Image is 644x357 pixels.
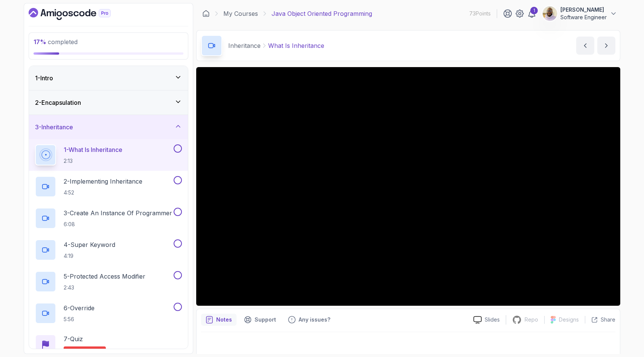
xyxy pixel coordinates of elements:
p: Java Object Oriented Programming [272,9,372,18]
p: Inheritance [228,41,261,50]
p: 6:08 [64,221,172,228]
button: Feedback button [284,314,335,326]
button: 3-Inheritance [29,115,188,139]
p: Repo [525,316,538,323]
p: 4:52 [64,189,142,196]
a: 1 [527,9,536,18]
button: next content [597,37,615,55]
p: 2:13 [64,157,122,165]
button: 3-Create An Instance Of Programmer6:08 [35,208,182,229]
p: 73 Points [469,10,491,17]
p: [PERSON_NAME] [560,6,607,14]
h3: 1 - Intro [35,74,53,83]
button: 2-Encapsulation [29,90,188,115]
span: Required- [68,348,91,354]
a: Slides [467,316,506,324]
button: 5-Protected Access Modifier2:43 [35,271,182,292]
h3: 2 - Encapsulation [35,98,81,107]
p: 1 - What Is Inheritance [64,145,122,154]
span: 17 % [34,38,46,46]
p: Notes [216,316,232,323]
p: 6 - Override [64,303,95,313]
p: 5 - Protected Access Modifier [64,272,145,281]
button: user profile image[PERSON_NAME]Software Engineer [542,6,617,21]
iframe: 1 - What is Inheritance [196,67,620,306]
p: What Is Inheritance [268,41,324,50]
img: user profile image [543,6,557,21]
p: 5:56 [64,316,95,323]
a: Dashboard [202,10,210,17]
button: Share [585,316,615,323]
p: Slides [485,316,500,323]
button: 4-Super Keyword4:19 [35,239,182,260]
button: previous content [576,37,594,55]
button: notes button [201,314,237,326]
p: Any issues? [299,316,330,323]
p: Designs [559,316,579,323]
p: 4 - Super Keyword [64,240,115,249]
a: Dashboard [29,8,128,20]
button: 2-Implementing Inheritance4:52 [35,176,182,197]
a: My Courses [223,9,258,18]
p: Software Engineer [560,14,607,21]
div: 1 [530,7,538,14]
p: 7 - Quiz [64,334,83,343]
span: completed [34,38,78,46]
h3: 3 - Inheritance [35,123,73,132]
button: 7-QuizRequired-quiz [35,334,182,355]
span: quiz [91,348,101,354]
p: 4:19 [64,252,115,260]
button: Support button [240,314,281,326]
p: Share [601,316,615,323]
button: 1-Intro [29,66,188,90]
button: 1-What Is Inheritance2:13 [35,144,182,165]
p: 3 - Create An Instance Of Programmer [64,208,172,218]
p: Support [255,316,276,323]
button: 6-Override5:56 [35,303,182,324]
p: 2:43 [64,284,145,291]
p: 2 - Implementing Inheritance [64,177,142,186]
